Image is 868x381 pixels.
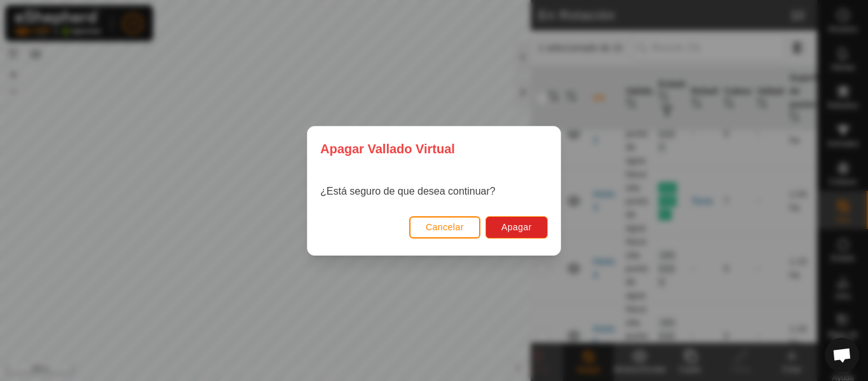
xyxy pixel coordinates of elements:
[825,338,859,372] a: Obre el xat
[426,222,464,232] span: Cancelar
[485,216,548,238] button: Apagar
[320,139,455,158] span: Apagar Vallado Virtual
[320,184,496,199] p: ¿Está seguro de que desea continuar?
[409,216,480,238] button: Cancelar
[501,222,532,232] span: Apagar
